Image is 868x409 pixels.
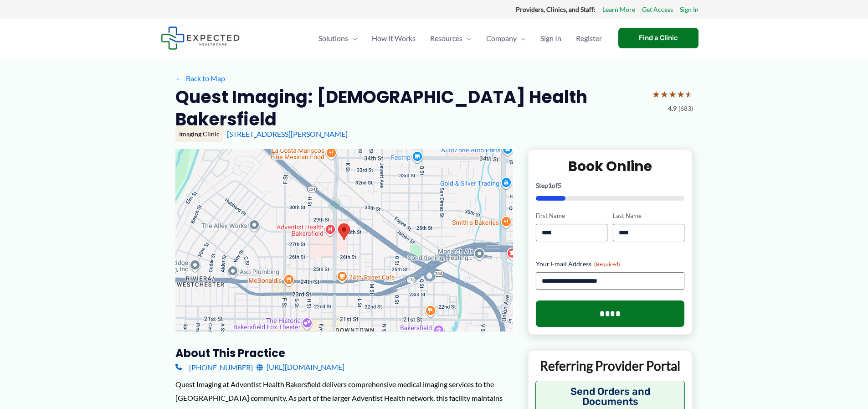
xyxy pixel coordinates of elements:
a: How It Works [365,22,423,54]
div: Imaging Clinic [175,126,223,142]
span: Menu Toggle [517,22,526,54]
h3: About this practice [175,346,513,360]
p: Referring Provider Portal [535,357,685,374]
a: SolutionsMenu Toggle [311,22,365,54]
h2: Quest Imaging: [DEMOGRAPHIC_DATA] Health Bakersfield [175,86,645,131]
span: 5 [558,181,561,189]
h2: Book Online [536,157,685,175]
span: ★ [660,86,668,103]
p: Step of [536,182,685,189]
a: ResourcesMenu Toggle [423,22,479,54]
span: (683) [678,103,693,114]
span: Company [486,22,517,54]
span: Menu Toggle [348,22,357,54]
a: Get Access [642,4,673,16]
label: Last Name [613,212,684,220]
nav: Primary Site Navigation [311,22,609,54]
span: Solutions [318,22,348,54]
span: (Required) [594,261,620,268]
label: Your Email Address [536,259,685,269]
strong: Providers, Clinics, and Staff: [516,5,596,13]
span: How It Works [372,22,416,54]
a: [STREET_ADDRESS][PERSON_NAME] [227,129,348,138]
span: ★ [668,86,677,103]
span: 1 [548,181,552,189]
span: ★ [652,86,660,103]
span: Resources [430,22,462,54]
span: ★ [685,86,693,103]
span: Menu Toggle [462,22,472,54]
span: Register [576,22,602,54]
a: [URL][DOMAIN_NAME] [257,360,344,374]
span: ← [175,74,184,83]
img: Expected Healthcare Logo - side, dark font, small [161,26,240,50]
a: ←Back to Map [175,72,225,85]
a: [PHONE_NUMBER] [175,360,253,374]
a: CompanyMenu Toggle [479,22,533,54]
a: Sign In [533,22,569,54]
label: First Name [536,212,607,220]
a: Sign In [680,4,699,16]
a: Find a Clinic [618,28,699,48]
span: 4.9 [668,103,677,114]
a: Learn More [602,4,635,16]
span: Sign In [540,22,561,54]
span: ★ [677,86,685,103]
a: Register [569,22,609,54]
